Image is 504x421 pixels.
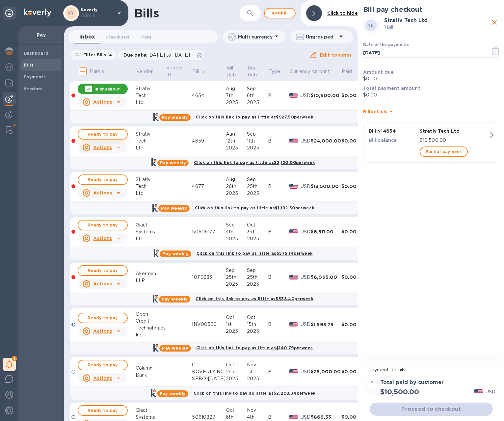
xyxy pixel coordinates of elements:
button: close [490,17,499,27]
img: USD [289,229,298,234]
p: Due Date [247,65,259,78]
div: 50610827 [192,414,225,421]
div: Oct [226,361,247,368]
p: Pay [24,32,59,38]
div: 2025 [247,235,268,242]
span: Inbox [79,32,95,41]
span: Ready to pay [84,314,122,322]
b: Bill details [363,109,387,114]
div: 3rd [247,228,268,235]
p: $10,500.00 [420,137,489,144]
b: KY [68,11,74,15]
span: 1 [12,356,17,361]
b: Click on this link to pay as little as $2,120.00 per week [194,160,315,165]
span: Add bill [270,9,290,17]
p: Amount [311,68,330,75]
p: Admin [81,12,114,19]
span: Ready to pay [84,407,122,414]
div: $6,095.00 [311,274,341,280]
div: $0.00 [341,274,361,280]
span: Vendor [136,68,161,75]
div: Column [136,365,166,372]
b: Amount due [363,69,394,75]
div: 1st [226,321,247,328]
b: Pay weekly [161,206,187,211]
div: 2nd [226,368,247,375]
div: 2025 [247,328,268,335]
p: Paid [342,68,352,75]
span: Type [268,68,289,75]
div: Ltd [136,145,166,151]
img: Foreign exchange [5,63,13,71]
p: USD [301,321,311,328]
div: Due date:[DATE] to [DATE] [118,50,204,60]
p: Filter Bills [81,52,106,58]
button: Ready to pay [78,129,128,140]
div: Bill [268,228,289,235]
div: $0.00 [341,228,361,235]
div: Akerman [136,270,166,277]
p: $0.00 [363,75,499,82]
div: 4th [226,228,247,235]
div: Tech [136,183,166,190]
span: Scheduled [105,34,129,40]
div: $1,593.75 [311,321,341,328]
img: USD [289,139,298,143]
b: Pay weekly [162,346,188,351]
img: USD [289,184,298,189]
p: Vendor [136,68,153,75]
div: 2025 [247,99,268,106]
div: Systems, [136,414,166,421]
div: C-KOVERLYINC-SFBO-[DATE] [192,361,225,382]
div: 11th [247,138,268,145]
div: 4659 [192,138,225,145]
div: Strativ [136,176,166,183]
img: USD [289,322,298,327]
div: Aug [226,85,247,92]
b: Click to hide [327,11,358,16]
button: Partial payment [420,146,468,157]
span: Ready to pay [84,361,122,369]
div: 2025 [247,190,268,197]
span: Bill Date [226,65,247,78]
h1: Bills [134,6,159,20]
p: Currency [290,68,310,75]
div: 25th [226,274,247,281]
b: Strativ Tech Ltd [384,17,428,23]
div: $866.33 [311,414,341,420]
b: Click on this link to pay as little as $140.79 per week [196,345,313,350]
div: Oct [226,407,247,414]
div: Sep [226,222,247,228]
h2: $10,500.00 [380,388,419,396]
div: Bill [268,138,289,145]
div: Bill [268,368,289,375]
div: 2025 [226,328,247,335]
span: [DATE] to [DATE] [147,52,190,58]
label: Date of the payments [363,43,409,47]
p: Vendor ID [166,65,183,78]
div: $25,000.00 [311,368,341,375]
div: 1st [247,368,268,375]
div: 2025 [226,99,247,106]
div: $6,511.00 [311,228,341,235]
div: Bill [268,274,289,281]
div: Credit [136,318,166,325]
div: Aug [226,176,247,183]
b: Total payment amount [363,86,420,91]
div: 2025 [247,375,268,382]
img: USD [289,275,298,279]
p: USD [301,183,311,190]
div: Strativ [136,85,166,92]
div: Giact [136,222,166,228]
div: 12th [226,138,247,145]
p: Ungrouped [306,34,337,40]
p: Bill № [193,68,206,75]
span: Ready to pay [84,221,122,229]
span: Amount [311,68,338,75]
p: USD [301,368,311,375]
u: Actions [93,236,112,241]
div: Oct [226,314,247,321]
p: Type [268,68,280,75]
div: $0.00 [341,138,361,144]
